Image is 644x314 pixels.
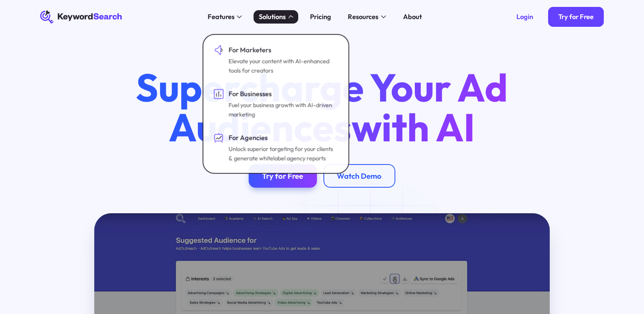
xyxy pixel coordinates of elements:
a: About [398,10,427,24]
div: Features [208,12,234,22]
span: with AI [351,103,475,152]
a: Pricing [305,10,336,24]
a: Login [506,7,543,27]
div: For Agencies [229,132,337,143]
nav: Solutions [203,34,349,174]
a: Try for Free [548,7,604,27]
div: For Businesses [229,89,337,99]
div: Pricing [310,12,331,22]
div: Try for Free [558,13,594,21]
div: Watch Demo [337,171,382,181]
div: Login [516,13,533,21]
h1: Supercharge Your Ad Audiences [119,67,524,147]
div: Resources [348,12,378,22]
div: About [403,12,422,22]
div: Try for Free [262,171,303,181]
a: Try for Free [249,164,317,188]
div: For Marketers [229,45,337,55]
div: Unlock superior targeting for your clients & generate whitelabel agency reports [229,145,337,163]
div: Solutions [259,12,286,22]
div: Fuel your business growth with AI-driven marketing [229,101,337,119]
a: For AgenciesUnlock superior targeting for your clients & generate whitelabel agency reports [208,128,343,168]
a: For MarketersElevate your content with AI-enhanced tools for creators [208,40,343,80]
div: Elevate your content with AI-enhanced tools for creators [229,57,337,76]
a: For BusinessesFuel your business growth with AI-driven marketing [208,84,343,124]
